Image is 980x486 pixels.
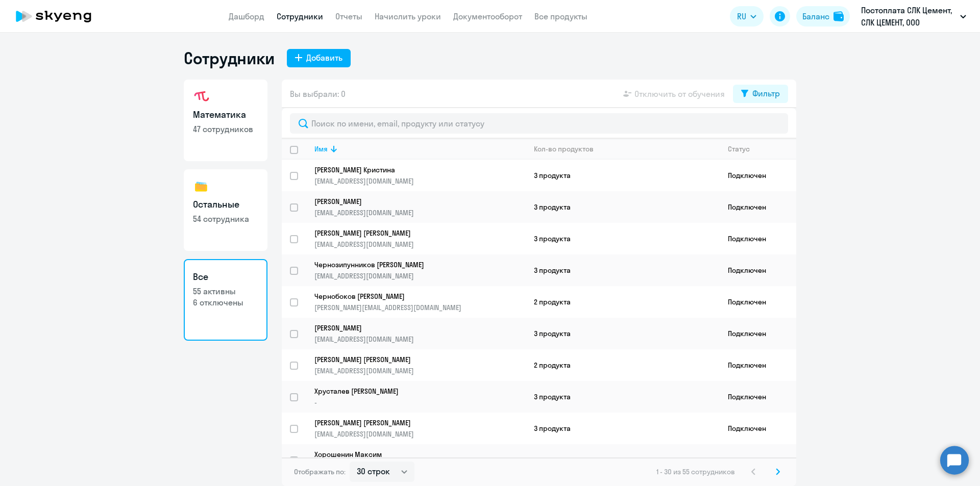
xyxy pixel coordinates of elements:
[314,228,525,249] a: [PERSON_NAME] [PERSON_NAME][EMAIL_ADDRESS][DOMAIN_NAME]
[526,223,720,254] td: 3 продукта
[229,11,264,21] a: Дашборд
[193,89,209,105] img: math
[314,208,525,217] p: [EMAIL_ADDRESS][DOMAIN_NAME]
[184,169,267,251] a: Остальные54 сотрудника
[720,413,796,444] td: Подключен
[834,11,844,21] img: balance
[193,178,209,195] img: others
[526,318,720,349] td: 3 продукта
[193,286,258,297] p: 55 активны
[193,213,258,224] p: 54 сотрудника
[193,270,258,284] h3: Все
[728,144,750,154] div: Статус
[526,286,720,318] td: 2 продукта
[193,297,258,308] p: 6 отключены
[720,318,796,349] td: Подключен
[730,6,764,27] button: RU
[314,292,525,312] a: Чернобоков [PERSON_NAME][PERSON_NAME][EMAIL_ADDRESS][DOMAIN_NAME]
[314,240,525,249] p: [EMAIL_ADDRESS][DOMAIN_NAME]
[314,303,525,312] p: [PERSON_NAME][EMAIL_ADDRESS][DOMAIN_NAME]
[290,88,346,100] span: Вы выбрали: 0
[534,144,719,154] div: Кол-во продуктов
[290,113,788,134] input: Поиск по имени, email, продукту или статусу
[314,197,511,206] p: [PERSON_NAME]
[737,10,746,22] span: RU
[720,286,796,318] td: Подключен
[193,123,258,135] p: 47 сотрудников
[314,366,525,375] p: [EMAIL_ADDRESS][DOMAIN_NAME]
[306,52,342,64] div: Добавить
[720,349,796,381] td: Подключен
[294,467,346,476] span: Отображать по:
[314,387,511,396] p: Хрусталев [PERSON_NAME]
[193,108,258,121] h3: Математика
[314,429,525,439] p: [EMAIL_ADDRESS][DOMAIN_NAME]
[733,85,788,103] button: Фильтр
[453,11,522,21] a: Документооборот
[193,198,258,211] h3: Остальные
[314,418,525,439] a: [PERSON_NAME] [PERSON_NAME][EMAIL_ADDRESS][DOMAIN_NAME]
[314,323,511,332] p: [PERSON_NAME]
[375,11,441,21] a: Начислить уроки
[314,260,525,280] a: Чернозипунников [PERSON_NAME][EMAIL_ADDRESS][DOMAIN_NAME]
[314,355,511,364] p: [PERSON_NAME] [PERSON_NAME]
[314,335,525,344] p: [EMAIL_ADDRESS][DOMAIN_NAME]
[184,259,267,341] a: Все55 активны6 отключены
[314,387,525,407] a: Хрусталев [PERSON_NAME]-
[728,144,796,154] div: Статус
[720,381,796,413] td: Подключен
[314,176,525,186] p: [EMAIL_ADDRESS][DOMAIN_NAME]
[861,4,956,29] p: Постоплата СЛК Цемент, СЛК ЦЕМЕНТ, ООО
[720,223,796,254] td: Подключен
[314,418,511,427] p: [PERSON_NAME] [PERSON_NAME]
[720,254,796,286] td: Подключен
[314,398,525,407] p: -
[802,10,829,22] div: Баланс
[534,144,594,154] div: Кол-во продуктов
[314,271,525,280] p: [EMAIL_ADDRESS][DOMAIN_NAME]
[656,467,735,476] span: 1 - 30 из 55 сотрудников
[184,80,267,161] a: Математика47 сотрудников
[526,160,720,191] td: 3 продукта
[752,87,780,99] div: Фильтр
[526,381,720,413] td: 3 продукта
[314,450,511,459] p: Хорошенин Максим
[314,228,511,238] p: [PERSON_NAME] [PERSON_NAME]
[314,292,511,301] p: Чернобоков [PERSON_NAME]
[314,323,525,344] a: [PERSON_NAME][EMAIL_ADDRESS][DOMAIN_NAME]
[856,4,971,29] button: Постоплата СЛК Цемент, СЛК ЦЕМЕНТ, ООО
[314,450,525,470] a: Хорошенин Максим[EMAIL_ADDRESS][DOMAIN_NAME]
[720,444,796,476] td: Подключен
[526,444,720,476] td: 1 продукт
[720,191,796,223] td: Подключен
[335,11,362,21] a: Отчеты
[526,191,720,223] td: 3 продукта
[526,413,720,444] td: 3 продукта
[314,355,525,375] a: [PERSON_NAME] [PERSON_NAME][EMAIL_ADDRESS][DOMAIN_NAME]
[277,11,323,21] a: Сотрудники
[534,11,587,21] a: Все продукты
[314,165,511,174] p: [PERSON_NAME] Кристина
[184,48,275,68] h1: Сотрудники
[526,349,720,381] td: 2 продукта
[314,197,525,217] a: [PERSON_NAME][EMAIL_ADDRESS][DOMAIN_NAME]
[287,49,351,67] button: Добавить
[314,144,525,154] div: Имя
[720,160,796,191] td: Подключен
[796,6,850,27] button: Балансbalance
[526,254,720,286] td: 3 продукта
[314,260,511,269] p: Чернозипунников [PERSON_NAME]
[314,144,328,154] div: Имя
[314,165,525,186] a: [PERSON_NAME] Кристина[EMAIL_ADDRESS][DOMAIN_NAME]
